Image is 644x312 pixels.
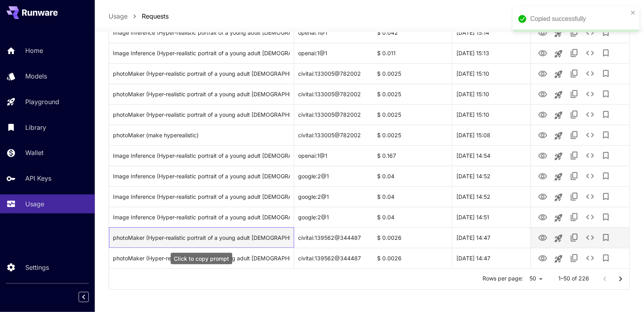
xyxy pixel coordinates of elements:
[452,84,531,104] div: 27 Sep, 2025 15:10
[373,207,452,227] div: $ 0.04
[558,275,589,282] p: 1–50 of 226
[109,11,128,21] a: Usage
[452,186,531,207] div: 27 Sep, 2025 14:52
[373,125,452,145] div: $ 0.0025
[294,104,373,125] div: civitai:133005@782002
[25,46,43,55] p: Home
[551,169,567,185] button: Launch in playground
[551,25,567,41] button: Launch in playground
[598,250,614,266] button: Add to library
[452,166,531,186] div: 27 Sep, 2025 14:52
[535,65,551,81] button: View
[373,248,452,268] div: $ 0.0026
[567,127,582,143] button: Copy TaskUUID
[551,210,567,226] button: Launch in playground
[605,274,644,312] iframe: Chat Widget
[25,263,49,272] p: Settings
[551,189,567,205] button: Launch in playground
[483,275,523,282] p: Rows per page:
[567,65,582,81] button: Copy TaskUUID
[79,292,89,302] button: Collapse sidebar
[294,125,373,145] div: civitai:133005@782002
[567,24,582,40] button: Copy TaskUUID
[551,128,567,144] button: Launch in playground
[113,248,290,268] div: Click to copy prompt
[551,107,567,123] button: Launch in playground
[113,207,290,227] div: Click to copy prompt
[535,229,551,245] button: View
[113,105,290,125] div: Click to copy prompt
[535,168,551,184] button: View
[452,125,531,145] div: 27 Sep, 2025 15:08
[535,250,551,266] button: View
[113,22,290,43] div: Click to copy prompt
[613,271,629,287] button: Go to next page
[598,24,614,40] button: Add to library
[598,148,614,163] button: Add to library
[582,168,598,184] button: See details
[551,66,567,82] button: Launch in playground
[373,63,452,84] div: $ 0.0025
[25,123,46,132] p: Library
[535,188,551,204] button: View
[294,207,373,227] div: google:2@1
[582,45,598,61] button: See details
[452,145,531,166] div: 27 Sep, 2025 14:54
[551,230,567,246] button: Launch in playground
[452,43,531,63] div: 27 Sep, 2025 15:13
[605,274,644,312] div: Widżet czatu
[452,104,531,125] div: 27 Sep, 2025 15:10
[535,106,551,122] button: View
[631,9,636,16] button: close
[598,127,614,143] button: Add to library
[294,145,373,166] div: openai:1@1
[113,84,290,104] div: Click to copy prompt
[582,106,598,122] button: See details
[582,127,598,143] button: See details
[582,209,598,225] button: See details
[535,147,551,163] button: View
[84,290,95,304] div: Collapse sidebar
[551,46,567,62] button: Launch in playground
[598,86,614,102] button: Add to library
[294,63,373,84] div: civitai:133005@782002
[294,248,373,268] div: civitai:139562@344487
[530,14,628,24] div: Copied successfully
[171,252,232,264] div: Click to copy prompt
[294,227,373,248] div: civitai:139562@344487
[294,84,373,104] div: civitai:133005@782002
[567,45,582,61] button: Copy TaskUUID
[373,186,452,207] div: $ 0.04
[109,11,169,21] nav: breadcrumb
[294,166,373,186] div: google:2@1
[567,106,582,122] button: Copy TaskUUID
[25,71,47,81] p: Models
[452,227,531,248] div: 27 Sep, 2025 14:47
[567,250,582,266] button: Copy TaskUUID
[567,209,582,225] button: Copy TaskUUID
[25,174,51,183] p: API Keys
[25,148,43,157] p: Wallet
[567,189,582,204] button: Copy TaskUUID
[598,230,614,245] button: Add to library
[582,230,598,245] button: See details
[373,43,452,63] div: $ 0.011
[113,166,290,186] div: Click to copy prompt
[452,63,531,84] div: 27 Sep, 2025 15:10
[598,45,614,61] button: Add to library
[567,86,582,102] button: Copy TaskUUID
[582,86,598,102] button: See details
[526,273,546,284] div: 50
[582,148,598,163] button: See details
[113,187,290,207] div: Click to copy prompt
[142,11,169,21] a: Requests
[113,43,290,63] div: Click to copy prompt
[551,251,567,267] button: Launch in playground
[582,250,598,266] button: See details
[598,189,614,204] button: Add to library
[294,43,373,63] div: openai:1@1
[598,65,614,81] button: Add to library
[551,87,567,103] button: Launch in playground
